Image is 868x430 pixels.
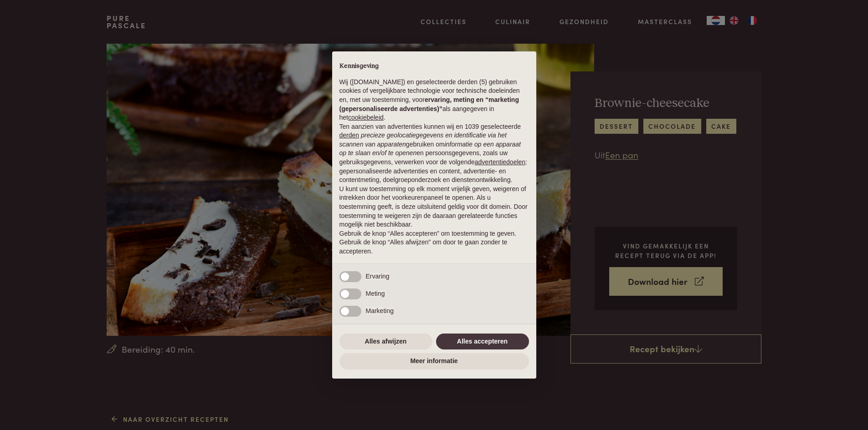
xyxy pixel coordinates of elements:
button: advertentiedoelen [475,158,525,167]
p: U kunt uw toestemming op elk moment vrijelijk geven, weigeren of intrekken door het voorkeurenpan... [339,185,529,229]
button: derden [339,131,360,140]
button: Meer informatie [339,353,529,369]
p: Gebruik de knop “Alles accepteren” om toestemming te geven. Gebruik de knop “Alles afwijzen” om d... [339,229,529,256]
h2: Kennisgeving [339,62,529,71]
span: Ervaring [366,273,390,280]
button: Alles afwijzen [339,334,432,350]
em: informatie op een apparaat op te slaan en/of te openen [339,141,521,157]
em: precieze geolocatiegegevens en identificatie via het scannen van apparaten [339,132,507,148]
span: Meting [366,290,385,297]
span: Marketing [366,307,394,314]
button: Alles accepteren [436,334,529,350]
strong: ervaring, meting en “marketing (gepersonaliseerde advertenties)” [339,96,519,112]
p: Wij ([DOMAIN_NAME]) en geselecteerde derden (5) gebruiken cookies of vergelijkbare technologie vo... [339,78,529,122]
a: cookiebeleid [348,114,384,121]
p: Ten aanzien van advertenties kunnen wij en 1039 geselecteerde gebruiken om en persoonsgegevens, z... [339,122,529,185]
